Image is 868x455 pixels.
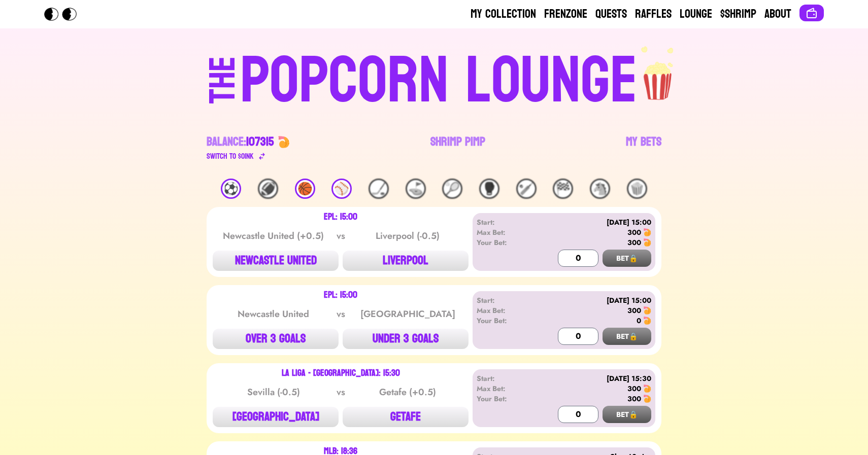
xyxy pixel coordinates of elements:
span: 107315 [246,131,274,153]
img: 🍤 [643,238,651,247]
a: Shrimp Pimp [430,134,485,162]
div: 300 [627,383,641,394]
div: Switch to $ OINK [207,150,254,162]
img: 🍤 [643,317,651,325]
div: EPL: 15:00 [324,291,357,299]
div: Newcastle United (+0.5) [222,229,325,243]
a: About [764,6,791,22]
div: 🎾 [442,179,462,199]
button: BET🔒 [603,250,651,267]
a: Quests [595,6,627,22]
button: UNDER 3 GOALS [343,329,469,349]
div: ⚽️ [221,179,241,199]
div: ⚾️ [331,179,352,199]
a: Lounge [680,6,712,22]
div: [DATE] 15:30 [535,373,651,383]
div: 🏀 [295,179,315,199]
div: 🏈 [258,179,278,199]
div: [GEOGRAPHIC_DATA] [356,307,459,321]
button: LIVERPOOL [343,251,469,271]
div: vs [335,229,347,243]
img: popcorn [638,45,679,101]
a: My Collection [471,6,536,22]
img: Popcorn [44,8,85,21]
button: OVER 3 GOALS [213,329,339,349]
div: Start: [477,217,535,227]
img: 🍤 [643,306,651,314]
div: 300 [627,305,641,316]
div: Liverpool (-0.5) [356,229,459,243]
a: Frenzone [544,6,587,22]
button: BET🔒 [603,406,651,423]
div: 🍿 [627,179,647,199]
a: $Shrimp [720,6,756,22]
a: My Bets [626,134,661,162]
div: Your Bet: [477,394,535,404]
div: [DATE] 15:00 [535,217,651,227]
div: vs [335,307,347,321]
div: 🏁 [553,179,573,199]
div: [DATE] 15:00 [535,295,651,305]
div: Getafe (+0.5) [356,385,459,399]
button: GETAFE [343,407,469,427]
div: 🐴 [590,179,610,199]
div: 🏒 [369,179,389,199]
div: Newcastle United [222,307,325,321]
div: vs [335,385,347,399]
div: 🏏 [516,179,537,199]
div: Max Bet: [477,383,535,394]
div: EPL: 15:00 [324,213,357,221]
button: NEWCASTLE UNITED [213,251,339,271]
a: THEPOPCORN LOUNGEpopcorn [121,45,747,114]
div: ⛳️ [406,179,426,199]
div: Balance: [207,134,274,150]
div: Max Bet: [477,305,535,316]
div: 300 [627,394,641,404]
div: 300 [627,237,641,248]
div: La Liga - [GEOGRAPHIC_DATA]: 15:30 [282,369,400,377]
div: 🥊 [479,179,499,199]
div: POPCORN LOUNGE [240,49,638,114]
div: Max Bet: [477,227,535,237]
img: Connect wallet [806,7,818,19]
div: Start: [477,373,535,383]
div: Start: [477,295,535,305]
button: BET🔒 [603,328,651,345]
div: Your Bet: [477,237,535,248]
img: 🍤 [643,384,651,393]
div: Sevilla (-0.5) [222,385,325,399]
div: 300 [627,227,641,237]
img: 🍤 [643,395,651,403]
a: Raffles [635,6,672,22]
div: 0 [637,316,641,326]
div: Your Bet: [477,316,535,326]
img: 🍤 [278,136,290,148]
button: [GEOGRAPHIC_DATA] [213,407,339,427]
div: THE [205,56,241,124]
img: 🍤 [643,228,651,236]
